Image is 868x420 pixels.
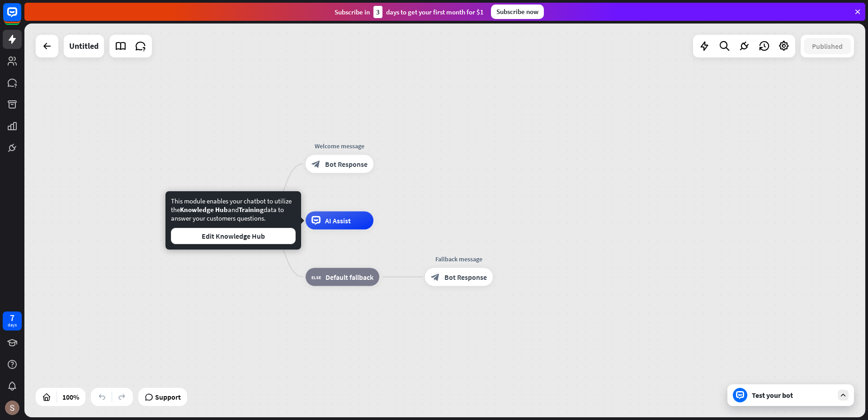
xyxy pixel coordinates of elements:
[444,273,487,282] span: Bot Response
[3,311,22,330] a: 7 days
[7,4,34,31] button: Open LiveChat chat widget
[311,273,321,282] i: block_fallback
[418,255,500,264] div: Fallback message
[491,5,544,19] div: Subscribe now
[373,6,382,18] div: 3
[804,38,851,54] button: Published
[171,197,296,244] div: This module enables your chatbot to utilize the and data to answer your customers questions.
[171,228,296,244] button: Edit Knowledge Hub
[180,205,228,214] span: Knowledge Hub
[325,273,373,282] span: Default fallback
[60,390,82,404] div: 100%
[69,35,99,57] div: Untitled
[239,205,264,214] span: Training
[311,160,321,169] i: block_bot_response
[325,216,351,225] span: AI Assist
[8,322,17,328] div: days
[155,390,181,404] span: Support
[10,314,14,322] div: 7
[752,391,833,400] div: Test your bot
[335,6,484,18] div: Subscribe in days to get your first month for $1
[431,273,440,282] i: block_bot_response
[325,160,368,169] span: Bot Response
[299,142,380,151] div: Welcome message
